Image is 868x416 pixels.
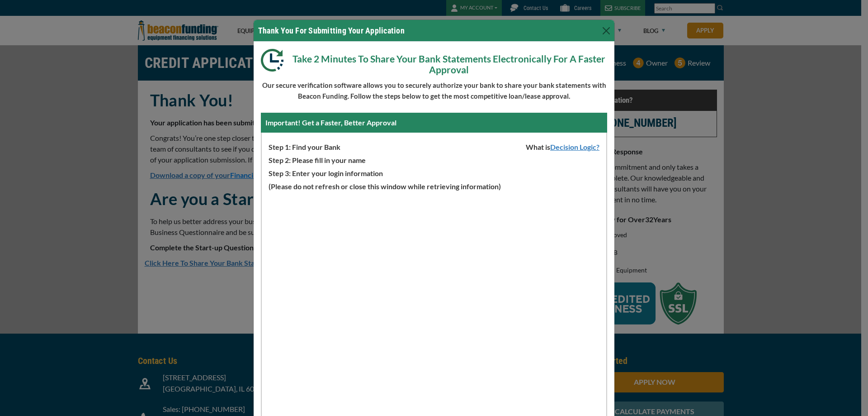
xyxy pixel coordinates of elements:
p: Step 2: Please fill in your name [262,153,606,166]
p: Step 3: Enter your login information [262,166,606,179]
button: Close [599,24,613,38]
p: Our secure verification software allows you to securely authorize your bank to share your bank st... [261,80,607,101]
p: (Please do not refresh or close this window while retrieving information) [262,179,606,192]
span: Step 1: Find your Bank [262,139,340,153]
img: Modal DL Clock [261,49,290,72]
a: Decision Logic? [550,143,606,151]
h4: Thank You For Submitting Your Application [258,24,405,37]
div: Important! Get a Faster, Better Approval [261,113,607,133]
p: Take 2 Minutes To Share Your Bank Statements Electronically For A Faster Approval [261,49,607,75]
span: What is [519,139,606,153]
